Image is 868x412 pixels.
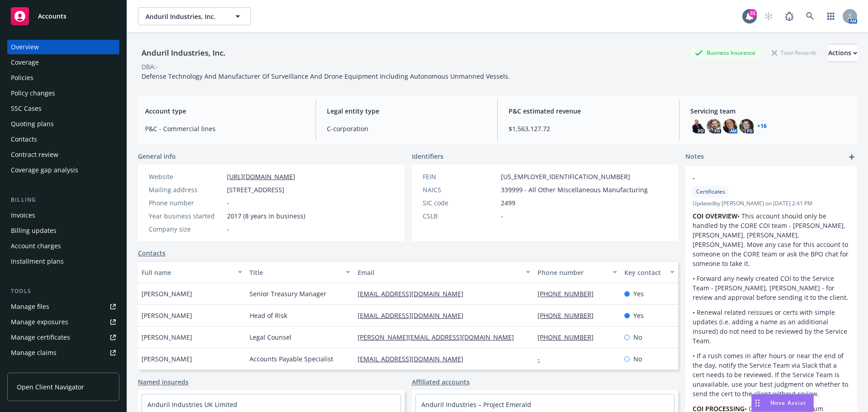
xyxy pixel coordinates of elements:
a: [EMAIL_ADDRESS][DOMAIN_NAME] [358,289,471,298]
button: Title [246,261,354,283]
span: Accounts Payable Specialist [250,354,333,364]
a: Manage files [7,299,119,314]
a: Coverage [7,55,119,70]
span: - [693,173,826,183]
div: Year business started [149,211,223,221]
span: 2499 [501,198,515,208]
div: Invoices [11,208,35,223]
span: Senior Treasury Manager [250,289,326,298]
div: Website [149,172,223,181]
div: Email [358,268,520,277]
span: Open Client Navigator [17,382,84,392]
div: Contract review [11,147,58,162]
span: General info [138,152,176,161]
div: Billing updates [11,223,57,238]
span: P&C estimated revenue [509,106,668,116]
a: Affiliated accounts [412,377,470,387]
a: [PHONE_NUMBER] [538,333,601,341]
div: Drag to move [752,394,763,412]
div: Installment plans [11,254,64,269]
span: [PERSON_NAME] [142,332,192,342]
span: Legal entity type [327,106,486,116]
strong: COI OVERVIEW [693,212,737,220]
div: Title [250,268,340,277]
a: Contacts [7,132,119,147]
a: Manage exposures [7,315,119,329]
span: Certificates [696,188,725,196]
span: Updated by [PERSON_NAME] on [DATE] 2:41 PM [693,199,850,208]
a: Anduril Industries UK Limited [147,400,237,409]
div: Actions [828,44,857,62]
span: No [633,354,642,364]
p: • This account should only be handled by the CORE COI team - [PERSON_NAME], [PERSON_NAME], [PERSO... [693,211,850,268]
span: P&C - Commercial lines [145,124,305,133]
div: Manage files [11,299,49,314]
img: photo [690,119,705,133]
div: 31 [749,9,757,17]
div: Tools [7,287,119,296]
span: Accounts [38,13,66,20]
a: Policy changes [7,86,119,100]
button: Email [354,261,534,283]
a: add [846,152,857,162]
span: No [633,332,642,342]
span: [PERSON_NAME] [142,311,192,320]
div: Anduril Industries, Inc. [138,47,229,59]
div: Quoting plans [11,117,54,131]
a: [PHONE_NUMBER] [538,311,601,320]
img: photo [739,119,754,133]
p: • If a rush comes in after hours or near the end of the day, notify the Service Team via Slack th... [693,351,850,398]
a: Switch app [822,7,840,25]
a: Invoices [7,208,119,223]
button: Full name [138,261,246,283]
span: Defense Technology And Manufacturer Of Surveillance And Drone Equipment Including Autonomous Unma... [142,72,510,81]
div: Coverage [11,55,39,70]
span: Yes [633,311,644,320]
a: Anduril Industries – Project Emerald [421,400,531,409]
a: - [538,355,547,363]
div: Manage certificates [11,330,70,345]
div: Phone number [149,198,223,208]
a: Contacts [138,248,165,258]
span: Account type [145,106,305,116]
span: Yes [633,289,644,298]
span: [US_EMPLOYER_IDENTIFICATION_NUMBER] [501,172,630,181]
div: SSC Cases [11,101,42,116]
div: Total Rewards [767,47,821,58]
a: Manage certificates [7,330,119,345]
button: Key contact [621,261,678,283]
p: • Forward any newly created COI to the Service Team - [PERSON_NAME], [PERSON_NAME] - for review a... [693,274,850,302]
a: [EMAIL_ADDRESS][DOMAIN_NAME] [358,311,471,320]
div: Full name [142,268,232,277]
a: Quoting plans [7,117,119,131]
span: [STREET_ADDRESS] [227,185,284,194]
button: Actions [828,44,857,62]
a: +16 [757,123,767,129]
div: SIC code [423,198,497,208]
button: Phone number [534,261,620,283]
a: [PERSON_NAME][EMAIL_ADDRESS][DOMAIN_NAME] [358,333,521,341]
a: Start snowing [759,7,778,25]
a: [EMAIL_ADDRESS][DOMAIN_NAME] [358,355,471,363]
div: Manage BORs [11,361,53,375]
a: Search [801,7,819,25]
span: 339999 - All Other Miscellaneous Manufacturing [501,185,648,194]
a: Billing updates [7,223,119,238]
span: - [227,198,229,208]
a: [URL][DOMAIN_NAME] [227,172,295,181]
div: Company size [149,224,223,234]
span: Anduril Industries, Inc. [146,12,224,21]
a: Coverage gap analysis [7,163,119,177]
span: Identifiers [412,152,443,161]
img: photo [723,119,737,133]
a: Manage BORs [7,361,119,375]
div: Mailing address [149,185,223,194]
div: FEIN [423,172,497,181]
span: Nova Assist [770,399,806,407]
a: Policies [7,71,119,85]
button: Nova Assist [751,394,814,412]
a: Contract review [7,147,119,162]
a: Account charges [7,239,119,253]
div: CSLB [423,211,497,221]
